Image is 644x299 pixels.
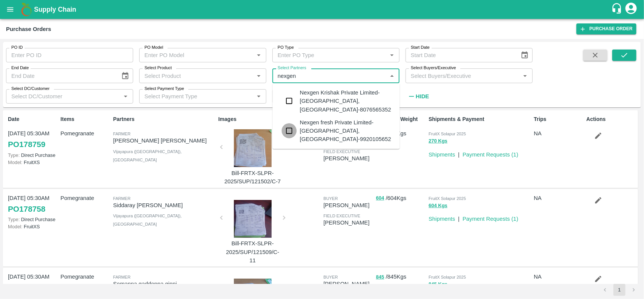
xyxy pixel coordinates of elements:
a: Payment Requests (1) [463,152,518,158]
p: Actions [587,115,636,123]
label: PO Model [144,45,163,51]
p: [DATE] 05:30AM [8,273,57,281]
span: field executive [323,214,360,218]
button: Open [387,50,397,60]
button: page 1 [613,284,626,296]
a: PO178759 [8,138,45,151]
div: account of current user [624,2,638,17]
input: Select Payment Type [141,91,242,101]
p: [PERSON_NAME] [323,218,373,227]
button: 604 [376,194,384,203]
a: PO178757 [8,281,45,294]
span: Type: [8,152,20,158]
p: [DATE] 05:30AM [8,194,57,202]
p: Partners [113,115,215,123]
span: FruitX Solapur 2025 [429,275,466,279]
span: Vijayapura ([GEOGRAPHIC_DATA]) , [GEOGRAPHIC_DATA] [113,214,182,226]
button: Open [254,71,264,81]
span: buyer [323,275,338,279]
a: Purchase Order [576,23,636,34]
button: 845 [376,273,384,282]
button: Open [520,71,530,81]
div: Nexgen Krishak Private Limited-[GEOGRAPHIC_DATA], [GEOGRAPHIC_DATA]-8076565352 [300,88,394,114]
input: Select Buyers/Executive [408,71,518,81]
div: Purchase Orders [6,24,51,34]
b: Supply Chain [34,6,76,13]
p: Siddaray [PERSON_NAME] [113,201,215,209]
strong: Hide [416,93,429,99]
button: 845 Kgs [429,280,447,289]
p: [PERSON_NAME] [323,280,373,288]
p: Images [218,115,321,123]
span: Farmer [113,132,131,136]
p: Direct Purchase [8,152,57,159]
p: / 270 Kgs [376,129,426,138]
label: Select Product [144,65,172,71]
p: / 845 Kgs [376,273,426,281]
span: FruitX Solapur 2025 [429,196,466,201]
button: 604 Kgs [429,201,447,210]
input: Select Product [141,71,252,81]
button: Open [254,91,264,101]
p: FruitXS [8,223,57,230]
span: Model: [8,224,22,229]
p: Pomegranate [60,129,110,138]
button: Close [387,71,397,81]
p: Bill-FRTX-SLPR-2025/SUP/121502/C-7 [224,169,281,186]
input: Select DC/Customer [8,91,118,101]
p: Pomegranate [60,194,110,202]
div: customer-support [611,3,624,16]
p: FruitXS [8,159,57,166]
label: Select Payment Type [144,86,184,92]
span: Vijayapura ([GEOGRAPHIC_DATA]) , [GEOGRAPHIC_DATA] [113,149,182,162]
a: Shipments [429,152,455,158]
div: | [455,147,460,159]
p: NA [534,129,583,138]
span: Farmer [113,196,131,201]
label: Select Partners [278,65,306,71]
p: [PERSON_NAME] [323,201,373,209]
p: NA [534,194,583,202]
p: Direct Purchase [8,216,57,223]
button: Choose date [518,48,532,62]
button: Choose date [118,69,132,83]
span: Type: [8,217,20,222]
a: Shipments [429,216,455,222]
div: | [455,212,460,223]
p: Trips [534,115,583,123]
button: open drawer [2,1,19,18]
input: Enter PO Model [141,50,252,60]
label: PO Type [278,45,294,51]
span: FruitX Solapur 2025 [429,132,466,136]
p: Date [8,115,57,123]
a: Payment Requests (1) [463,216,518,222]
img: logo [19,2,34,17]
span: field executive [323,149,360,154]
input: Enter PO Type [275,50,385,60]
p: Shipments & Payment [429,115,531,123]
label: Start Date [411,45,430,51]
label: End Date [11,65,29,71]
p: Somanna gaddeppa ginni [113,280,215,288]
div: Nexgen fresh Private Limited-[GEOGRAPHIC_DATA], [GEOGRAPHIC_DATA]-9920105652 [300,118,394,144]
button: Open [121,91,131,101]
button: 270 Kgs [429,137,447,146]
a: PO178758 [8,202,45,216]
label: PO ID [11,45,23,51]
p: / 604 Kgs [376,194,426,203]
input: Select Partners [275,71,385,81]
a: Supply Chain [34,4,611,15]
input: End Date [6,68,115,83]
button: Open [254,50,264,60]
label: Select Buyers/Executive [411,65,456,71]
span: Farmer [113,275,131,279]
p: [DATE] 05:30AM [8,129,57,138]
label: Select DC/Customer [11,86,49,92]
nav: pagination navigation [598,284,641,296]
p: ACT/EXP Weight [376,115,426,123]
span: Model: [8,160,22,165]
p: Pomegranate [60,273,110,281]
p: Bill-FRTX-SLPR-2025/SUP/121509/C-11 [224,239,281,265]
p: NA [534,273,583,281]
input: Start Date [406,48,515,62]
